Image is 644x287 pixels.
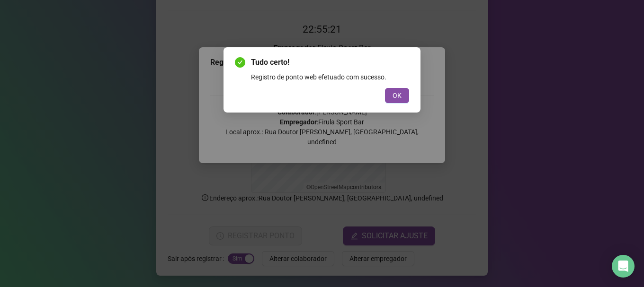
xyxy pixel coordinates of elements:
[385,88,409,103] button: OK
[251,72,409,82] div: Registro de ponto web efetuado com sucesso.
[612,255,635,278] div: Open Intercom Messenger
[251,57,409,68] span: Tudo certo!
[235,57,245,68] span: check-circle
[393,90,402,101] span: OK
